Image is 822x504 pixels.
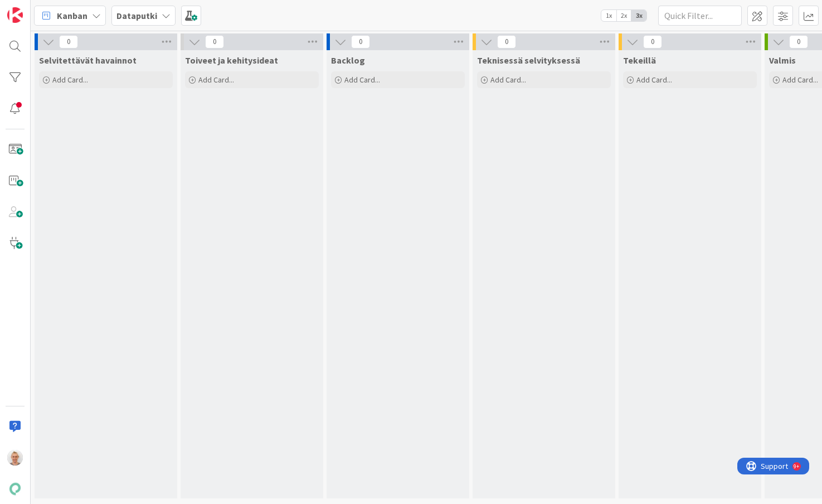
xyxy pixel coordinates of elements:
span: Kanban [57,9,87,22]
input: Quick Filter... [658,6,742,26]
span: Toiveet ja kehitysideat [185,55,278,66]
span: 0 [643,35,662,49]
img: Visit kanbanzone.com [7,7,23,23]
span: Tekeillä [623,55,656,66]
span: Teknisessä selvityksessä [477,55,580,66]
span: Add Card... [198,75,234,85]
span: Add Card... [344,75,380,85]
span: 0 [205,35,224,49]
span: Valmis [769,55,796,66]
span: Add Card... [782,75,818,85]
span: 2x [616,10,631,21]
span: 3x [631,10,646,21]
span: 1x [601,10,616,21]
span: Support [23,2,51,15]
span: Add Card... [490,75,526,85]
span: 0 [59,35,78,49]
img: PM [7,450,23,466]
span: Backlog [331,55,365,66]
span: 0 [789,35,808,49]
div: 9+ [56,4,62,13]
span: Add Card... [52,75,88,85]
img: avatar [7,481,23,497]
span: 0 [351,35,370,49]
span: 0 [497,35,516,49]
b: Dataputki [116,10,157,21]
span: Selvitettävät havainnot [39,55,137,66]
span: Add Card... [636,75,672,85]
